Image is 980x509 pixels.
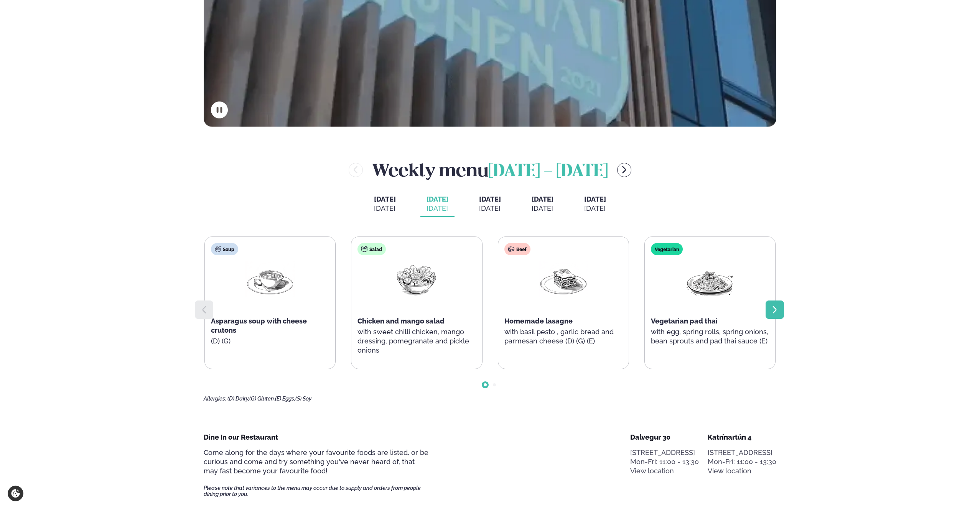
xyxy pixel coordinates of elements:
[368,192,402,217] button: [DATE] [DATE]
[427,204,448,213] div: [DATE]
[708,457,776,466] div: Mon-Fri: 11:00 - 13:30
[372,158,608,182] h2: Weekly menu
[525,192,560,217] button: [DATE] [DATE]
[630,457,699,466] div: Mon-Fri: 11:00 - 13:30
[584,195,606,203] span: [DATE]
[488,163,608,180] span: [DATE] - [DATE]
[504,317,573,325] span: Homemade lasagne
[539,261,588,297] img: Lasagna.png
[227,396,249,402] span: (D) Dairy,
[617,163,631,177] button: menu-btn-right
[245,261,295,297] img: Soup.png
[479,204,501,213] div: [DATE]
[532,204,553,213] div: [DATE]
[584,204,606,213] div: [DATE]
[211,337,329,346] p: (D) (G)
[374,195,396,204] span: [DATE]
[630,448,699,457] p: [STREET_ADDRESS]
[357,317,445,325] span: Chicken and mango salad
[361,246,367,252] img: salad.svg
[708,448,776,457] p: [STREET_ADDRESS]
[357,243,386,255] div: Salad
[651,317,718,325] span: Vegetarian pad thai
[708,466,751,476] a: View location
[685,261,735,297] img: Spagetti.png
[651,327,769,346] p: with egg, spring rolls, spring onions, bean sprouts and pad thai sauce (E)
[211,317,307,334] span: Asparagus soup with cheese crutons
[508,246,514,252] img: beef.svg
[578,192,612,217] button: [DATE] [DATE]
[204,396,226,402] span: Allergies:
[349,163,363,177] button: menu-btn-left
[532,195,553,203] span: [DATE]
[493,383,496,386] span: Go to slide 2
[204,485,428,497] span: Please note that variances to the menu may occur due to supply and orders from people dining prio...
[374,204,396,213] div: [DATE]
[204,448,428,475] span: Come along for the days where your favourite foods are listed, or be curious and come and try som...
[484,383,487,386] span: Go to slide 1
[249,396,275,402] span: (G) Gluten,
[504,327,623,346] p: with basil pesto , garlic bread and parmesan cheese (D) (G) (E)
[630,466,674,476] a: View location
[651,243,683,255] div: Vegetarian
[211,243,238,255] div: Soup
[392,261,441,297] img: Salad.png
[215,246,221,252] img: soup.svg
[479,195,501,203] span: [DATE]
[473,192,507,217] button: [DATE] [DATE]
[357,327,476,355] p: with sweet chilli chicken, mango dressing, pomegranate and pickle onions
[275,396,295,402] span: (E) Eggs,
[630,433,699,442] div: Dalvegur 30
[420,192,455,217] button: [DATE] [DATE]
[295,396,311,402] span: (S) Soy
[204,433,278,441] span: Dine In our Restaurant
[708,433,776,442] div: Katrínartún 4
[504,243,530,255] div: Beef
[8,486,23,501] a: Cookie settings
[427,195,448,203] span: [DATE]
